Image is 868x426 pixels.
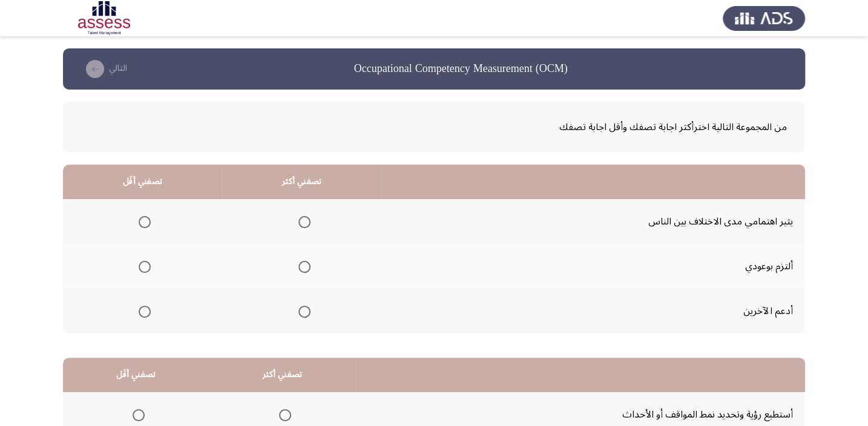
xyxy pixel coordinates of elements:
mat-radio-group: Select an option [134,211,151,232]
h3: Occupational Competency Measurement (OCM) [354,61,568,76]
mat-radio-group: Select an option [294,301,311,321]
td: يثير اهتمامي مدى الاختلاف بين الناس [381,199,805,244]
mat-radio-group: Select an option [128,404,145,425]
img: Assessment logo of OCM R1 ASSESS [63,1,145,35]
td: أدعم الآخرين [381,289,805,333]
th: تصفني أكثر [209,358,356,392]
td: ألتزم بوعودي [381,244,805,289]
mat-radio-group: Select an option [294,256,311,277]
img: Assess Talent Management logo [723,1,805,35]
span: من المجموعة التالية اخترأكثر اجابة تصفك وأقل اجابة تصفك [81,117,787,137]
th: تصفني أقَل [63,165,222,199]
mat-radio-group: Select an option [134,256,151,277]
mat-radio-group: Select an option [294,211,311,232]
mat-radio-group: Select an option [134,301,151,321]
th: تصفني أكثر [222,165,381,199]
button: check the missing [77,59,131,79]
mat-radio-group: Select an option [274,404,291,425]
th: تصفني أقَل [63,358,209,392]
